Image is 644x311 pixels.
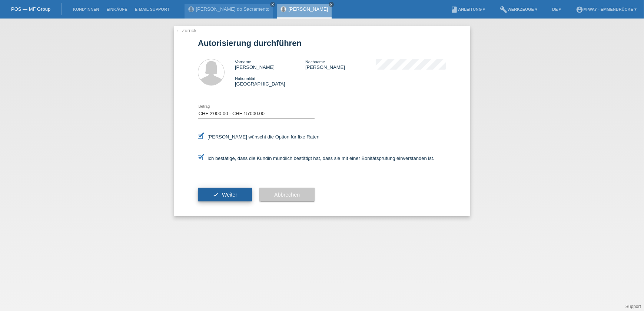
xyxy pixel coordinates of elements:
[500,6,508,13] i: build
[305,60,325,64] span: Nachname
[329,3,333,6] i: close
[196,6,270,12] a: [PERSON_NAME] do Sacramento
[625,304,641,309] a: Support
[198,134,319,140] label: [PERSON_NAME] wünscht die Option für fixe Raten
[329,2,334,7] a: close
[548,7,565,11] a: DE ▾
[198,39,446,48] h1: Autorisierung durchführen
[271,3,275,6] i: close
[572,7,640,11] a: account_circlem-way - Emmenbrücke ▾
[131,7,173,11] a: E-Mail Support
[270,2,275,7] a: close
[288,6,328,12] a: [PERSON_NAME]
[235,76,255,81] span: Nationalität
[235,59,305,70] div: [PERSON_NAME]
[198,155,434,161] label: Ich bestätige, dass die Kundin mündlich bestätigt hat, dass sie mit einer Bonitätsprüfung einvers...
[176,28,196,33] a: ← Zurück
[274,192,300,198] span: Abbrechen
[103,7,131,11] a: Einkäufe
[497,7,541,11] a: buildWerkzeuge ▾
[259,188,315,202] button: Abbrechen
[451,6,458,13] i: book
[305,59,376,70] div: [PERSON_NAME]
[69,7,103,11] a: Kund*innen
[11,6,50,12] a: POS — MF Group
[576,6,583,13] i: account_circle
[222,192,237,198] span: Weiter
[198,188,252,202] button: check Weiter
[235,76,305,87] div: [GEOGRAPHIC_DATA]
[213,192,219,198] i: check
[447,7,489,11] a: bookAnleitung ▾
[235,60,251,64] span: Vorname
